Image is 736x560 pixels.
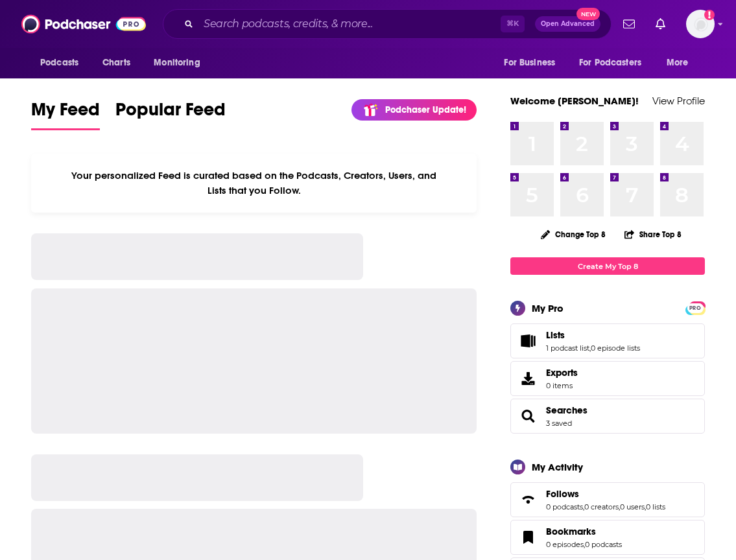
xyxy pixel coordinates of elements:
div: My Activity [532,461,583,473]
a: 0 creators [584,502,619,511]
button: Open AdvancedNew [535,16,600,32]
a: Welcome [PERSON_NAME]! [510,95,639,107]
span: More [667,54,689,72]
span: Popular Feed [115,99,226,128]
span: Bookmarks [510,520,705,555]
span: PRO [687,303,703,313]
span: , [589,344,591,353]
span: , [583,502,584,511]
span: For Podcasters [579,54,641,72]
span: Follows [546,488,579,500]
a: 1 podcast list [546,344,589,353]
a: 0 podcasts [585,540,622,549]
img: Podchaser - Follow, Share and Rate Podcasts [21,12,146,36]
span: Open Advanced [541,21,595,27]
span: , [619,502,620,511]
div: Your personalized Feed is curated based on the Podcasts, Creators, Users, and Lists that you Follow. [31,154,477,213]
a: View Profile [652,95,705,107]
button: open menu [658,51,705,75]
a: Bookmarks [515,528,541,546]
span: For Business [504,54,555,72]
span: Follows [510,482,705,517]
span: Logged in as Libby.Trese.TGI [686,10,715,38]
svg: Add a profile image [704,10,715,20]
span: Exports [515,369,541,388]
span: Exports [546,367,578,379]
span: Monitoring [154,54,200,72]
p: Podchaser Update! [385,104,466,115]
button: open menu [495,51,571,75]
button: open menu [571,51,660,75]
a: Charts [94,51,138,75]
a: My Feed [31,99,100,130]
button: Show profile menu [686,10,715,38]
span: Podcasts [40,54,78,72]
a: Bookmarks [546,526,622,537]
span: ⌘ K [501,16,525,32]
a: Follows [515,491,541,509]
button: Share Top 8 [624,222,682,247]
button: Change Top 8 [533,226,613,242]
span: Lists [510,323,705,358]
span: , [645,502,646,511]
button: open menu [31,51,95,75]
span: 0 items [546,381,578,390]
span: , [584,540,585,549]
span: My Feed [31,99,100,128]
a: 0 lists [646,502,665,511]
img: User Profile [686,10,715,38]
a: 0 episodes [546,540,584,549]
a: Follows [546,488,665,500]
a: Lists [515,332,541,350]
div: My Pro [532,302,564,314]
a: Create My Top 8 [510,257,705,275]
a: Popular Feed [115,99,226,130]
a: 0 episode lists [591,344,640,353]
a: Show notifications dropdown [650,13,671,35]
span: New [576,8,600,20]
span: Lists [546,329,565,341]
span: Searches [510,399,705,434]
a: 3 saved [546,419,572,428]
a: Lists [546,329,640,341]
input: Search podcasts, credits, & more... [198,14,501,34]
span: Charts [102,54,130,72]
span: Bookmarks [546,526,596,537]
a: Searches [546,404,588,416]
a: Exports [510,361,705,396]
div: Search podcasts, credits, & more... [163,9,611,39]
a: Show notifications dropdown [618,13,640,35]
button: open menu [145,51,217,75]
a: PRO [687,303,703,312]
a: 0 podcasts [546,502,583,511]
a: 0 users [620,502,645,511]
a: Searches [515,407,541,425]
